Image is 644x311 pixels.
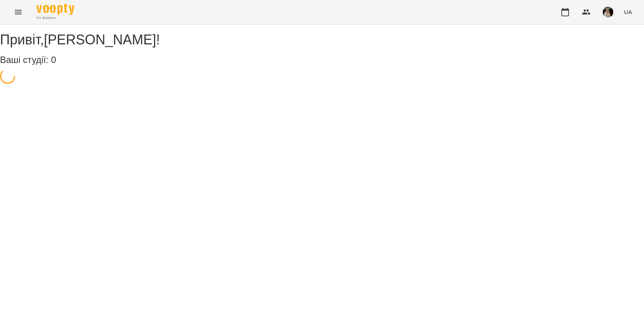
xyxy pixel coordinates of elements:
[51,55,56,65] span: 0
[624,8,632,16] span: UA
[621,5,635,19] button: UA
[36,4,74,15] img: Voopty Logo
[9,3,27,21] button: Menu
[603,7,613,17] img: db9e5aee73aab2f764342d08fe444bbe.JPG
[36,16,74,20] span: For Business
